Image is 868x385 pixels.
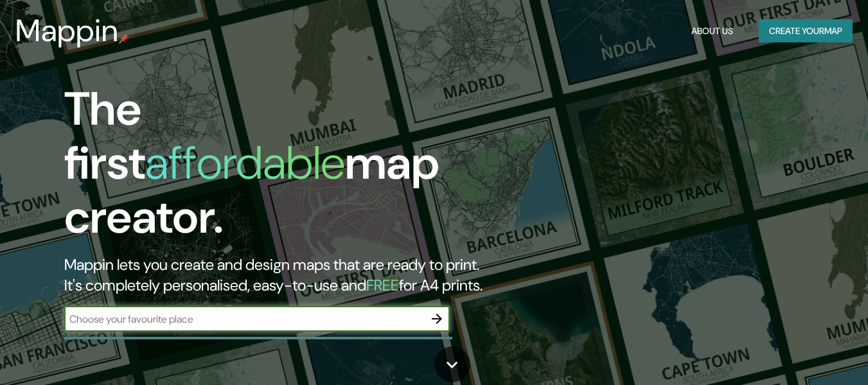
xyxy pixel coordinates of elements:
button: Create yourmap [759,19,853,43]
h1: affordable [145,133,345,193]
input: Choose your favourite place [64,312,424,327]
h1: The first map creator. [64,82,499,255]
button: About Us [686,19,738,43]
h3: Mappin [15,13,119,49]
h5: FREE [366,275,399,295]
h2: Mappin lets you create and design maps that are ready to print. It's completely personalised, eas... [64,255,499,296]
img: mappin-pin [119,33,129,44]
